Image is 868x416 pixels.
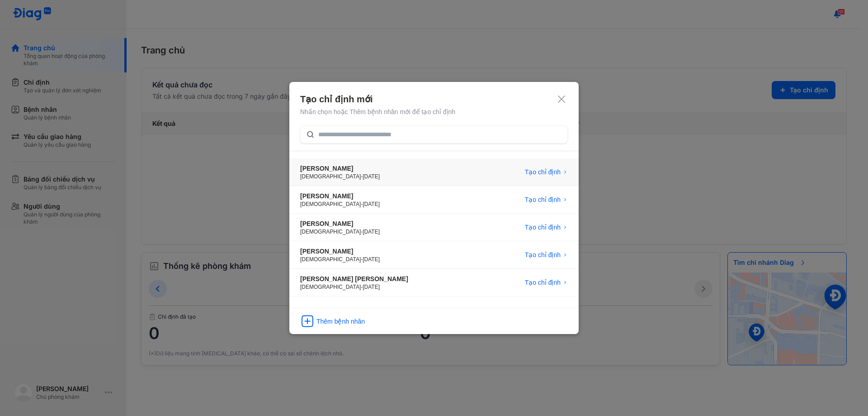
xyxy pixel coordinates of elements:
span: [DEMOGRAPHIC_DATA] [300,173,361,180]
span: Tạo chỉ định [525,167,561,177]
span: - [361,284,363,290]
span: Tạo chỉ định [525,250,561,259]
span: [DEMOGRAPHIC_DATA] [300,229,361,235]
div: Thêm bệnh nhân [316,317,365,326]
span: - [361,256,363,263]
span: [DEMOGRAPHIC_DATA] [300,201,361,207]
span: [DATE] [363,284,380,290]
span: [DATE] [363,173,380,180]
span: - [361,173,363,180]
div: Tạo chỉ định mới [300,93,568,105]
span: [DEMOGRAPHIC_DATA] [300,284,361,290]
span: - [361,201,363,207]
div: [PERSON_NAME] [300,191,380,201]
span: Tạo chỉ định [525,195,561,204]
span: [DATE] [363,229,380,235]
div: [PERSON_NAME] [PERSON_NAME] [300,274,408,283]
span: [DEMOGRAPHIC_DATA] [300,256,361,263]
div: [PERSON_NAME] [300,164,380,173]
div: [PERSON_NAME] [300,219,380,228]
span: Tạo chỉ định [525,278,561,287]
span: - [361,229,363,235]
span: [DATE] [363,256,380,263]
div: Nhấn chọn hoặc Thêm bệnh nhân mới để tạo chỉ định [300,107,568,116]
div: [PERSON_NAME] [300,247,380,256]
span: [DATE] [363,201,380,207]
span: Tạo chỉ định [525,223,561,232]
